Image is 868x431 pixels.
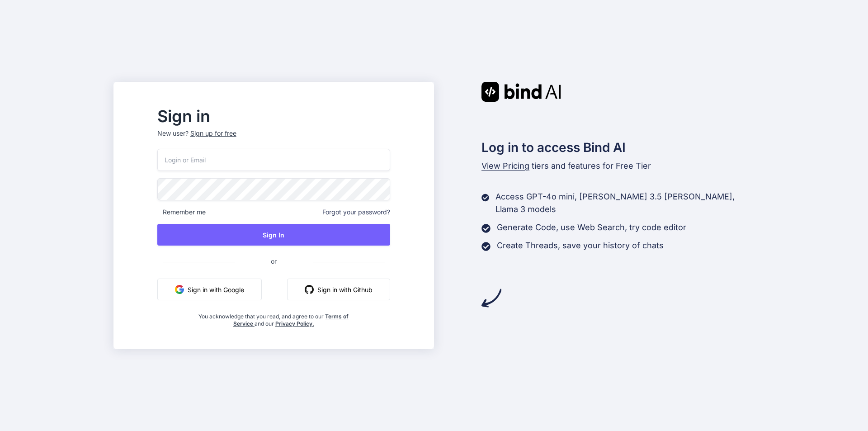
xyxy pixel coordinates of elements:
h2: Log in to access Bind AI [481,138,755,157]
span: or [235,250,313,272]
p: New user? [157,129,390,149]
input: Login or Email [157,149,390,171]
button: Sign in with Google [157,279,262,300]
p: Generate Code, use Web Search, try code editor [497,221,686,234]
h2: Sign in [157,109,390,123]
a: Terms of Service [233,313,349,327]
p: Access GPT-4o mini, [PERSON_NAME] 3.5 [PERSON_NAME], Llama 3 models [495,190,755,216]
img: Bind AI logo [481,82,561,102]
button: Sign in with Github [287,279,390,300]
a: Privacy Policy. [275,320,314,327]
img: arrow [481,288,501,308]
p: tiers and features for Free Tier [481,160,755,172]
img: google [175,285,184,294]
div: You acknowledge that you read, and agree to our and our [196,308,352,327]
img: github [305,285,314,294]
div: Sign up for free [190,129,236,138]
button: Sign In [157,224,390,246]
span: View Pricing [481,161,529,171]
span: Forgot your password? [322,208,390,217]
p: Create Threads, save your history of chats [497,239,664,252]
span: Remember me [157,208,206,217]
